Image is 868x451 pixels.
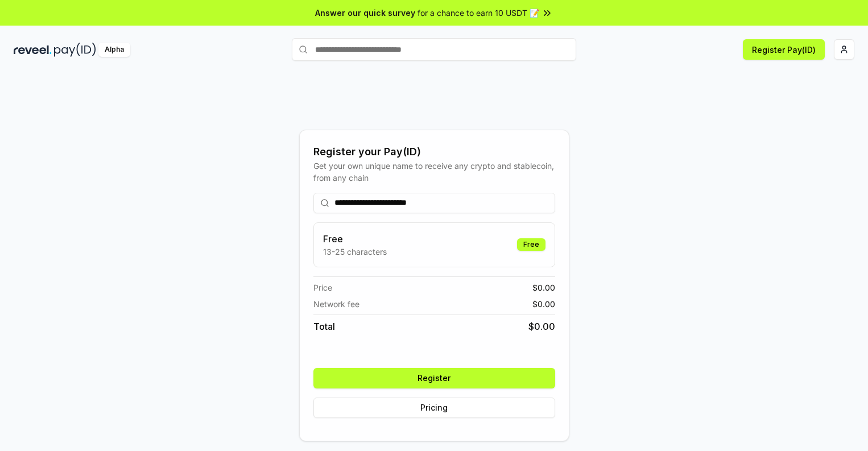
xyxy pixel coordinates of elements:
[313,298,359,310] span: Network fee
[532,298,555,310] span: $ 0.00
[323,246,387,258] p: 13-25 characters
[315,7,415,19] span: Answer our quick survey
[313,282,332,293] span: Price
[532,282,555,293] span: $ 0.00
[54,43,96,57] img: pay_id
[313,368,555,388] button: Register
[418,7,539,19] span: for a chance to earn 10 USDT 📝
[313,160,555,184] div: Get your own unique name to receive any crypto and stablecoin, from any chain
[313,144,555,160] div: Register your Pay(ID)
[528,320,555,333] span: $ 0.00
[323,232,387,246] h3: Free
[313,320,335,333] span: Total
[743,39,825,60] button: Register Pay(ID)
[14,43,52,57] img: reveel_dark
[517,238,545,251] div: Free
[98,43,130,57] div: Alpha
[313,398,555,418] button: Pricing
